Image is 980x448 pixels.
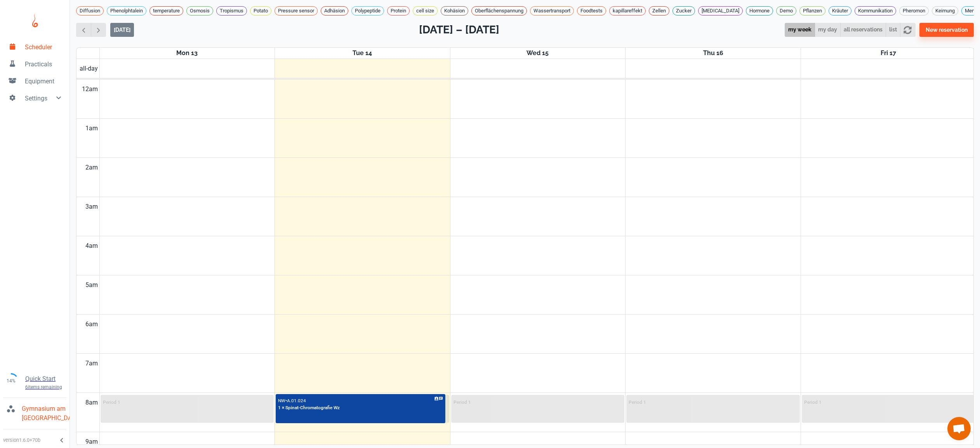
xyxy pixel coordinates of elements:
button: my day [815,23,841,37]
h2: [DATE] – [DATE] [419,22,499,38]
span: Demo [777,7,796,15]
button: list [886,23,900,37]
span: Kohäsion [441,7,468,15]
span: Polypeptide [352,7,384,15]
div: Oberflächenspannung [471,6,527,16]
div: Foodtests [577,6,606,16]
span: Diffusion [76,7,103,15]
div: Diffusion [76,6,104,16]
span: Phenolphtalein [107,7,146,15]
a: October 16, 2025 [702,48,725,59]
button: my week [785,23,815,37]
div: Adhäsion [321,6,348,16]
span: Keimung [932,7,958,15]
div: Polypeptide [351,6,384,16]
span: Oberflächenspannung [472,7,526,15]
button: New reservation [919,23,974,37]
p: Period 1 [804,400,822,405]
span: Hormone [746,7,773,15]
p: 1 × Spinat-Chromatografie Wz [278,405,340,412]
div: 8am [84,393,99,412]
button: refresh [900,23,915,37]
button: all reservations [840,23,886,37]
span: [MEDICAL_DATA] [699,7,742,15]
div: Kohäsion [441,6,468,16]
div: Phenolphtalein [107,6,146,16]
div: Hormone [746,6,773,16]
div: [MEDICAL_DATA] [698,6,743,16]
div: Kommunikation [855,6,896,16]
div: 7am [84,354,99,373]
p: Period 1 [629,400,646,405]
span: Kommunikation [855,7,896,15]
div: Zucker [672,6,695,16]
div: 2am [84,158,99,177]
div: Tropismus [216,6,247,16]
span: Potato [250,7,271,15]
div: Potato [250,6,271,16]
span: temperature [150,7,183,15]
a: October 13, 2025 [175,48,199,59]
div: Protein [387,6,410,16]
span: Pheromon [900,7,928,15]
p: Period 1 [103,400,120,405]
span: Pflanzen [800,7,825,15]
div: Zellen [649,6,669,16]
div: kapillareffekt [609,6,646,16]
span: all-day [78,64,99,73]
span: Adhäsion [321,7,348,15]
span: Pressure sensor [275,7,317,15]
button: Next week [91,23,106,37]
span: Zucker [673,7,695,15]
span: Osmosis [187,7,213,15]
span: Foodtests [577,7,606,15]
div: 5am [84,275,99,295]
span: Tropismus [217,7,247,15]
div: Osmosis [186,6,213,16]
button: [DATE] [110,23,134,37]
span: Kräuter [829,7,851,15]
p: NW • [278,398,287,403]
div: Pheromon [899,6,929,16]
div: temperature [149,6,183,16]
p: A.01.024 [287,398,306,403]
a: October 17, 2025 [879,48,898,59]
div: cell size [413,6,438,16]
a: October 14, 2025 [351,48,374,59]
div: 12am [80,80,99,99]
div: 3am [84,197,99,216]
div: Pressure sensor [275,6,318,16]
div: 6am [84,315,99,334]
button: Previous week [76,23,91,37]
span: Protein [387,7,409,15]
p: Period 1 [454,400,471,405]
div: Wassertransport [530,6,574,16]
div: Kräuter [829,6,851,16]
a: October 15, 2025 [525,48,550,59]
div: Chat öffnen [947,417,971,440]
div: 1am [84,119,99,138]
span: Wassertransport [530,7,573,15]
div: 4am [84,236,99,256]
span: Zellen [649,7,669,15]
span: kapillareffekt [610,7,645,15]
div: Pflanzen [799,6,825,16]
div: Demo [776,6,796,16]
div: Keimung [932,6,958,16]
span: cell size [413,7,437,15]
